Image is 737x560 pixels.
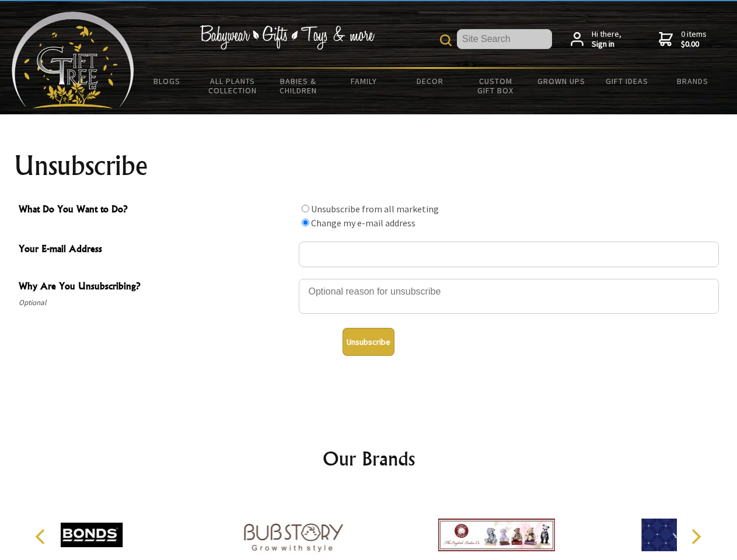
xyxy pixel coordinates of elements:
[311,203,439,215] label: Unsubscribe from all marketing
[594,69,660,93] a: Gift Ideas
[19,202,293,219] span: What Do You Want to Do?
[19,296,293,310] span: Optional
[29,524,55,549] button: Previous
[683,524,708,549] button: Next
[299,242,719,267] input: Your E-mail Address
[134,69,200,93] a: BLOGS
[311,217,415,229] label: Change my e-mail address
[681,39,707,50] strong: $0.00
[397,69,463,93] a: Decor
[331,69,397,93] a: Family
[302,219,309,226] input: What Do You Want to Do?
[457,29,552,49] input: Site Search
[592,39,621,50] strong: Sign in
[200,69,266,103] a: All Plants Collection
[302,205,309,212] input: What Do You Want to Do?
[299,279,719,314] textarea: Why Are You Unsubscribing?
[343,328,394,356] button: Unsubscribe
[12,12,134,108] img: Babyware - Gifts - Toys and more...
[571,29,621,50] a: Hi there,Sign in
[660,69,726,93] a: Brands
[266,69,331,103] a: Babies & Children
[592,29,621,50] span: Hi there,
[528,69,594,93] a: Grown Ups
[19,279,293,296] span: Why Are You Unsubscribing?
[14,152,724,180] h1: Unsubscribe
[463,69,529,103] a: Custom Gift Box
[19,242,293,258] span: Your E-mail Address
[200,25,375,50] img: Babywear - Gifts - Toys & more
[440,34,452,46] img: product search
[659,29,707,50] a: 0 items$0.00
[23,444,714,473] h2: Our Brands
[681,29,707,50] span: 0 items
